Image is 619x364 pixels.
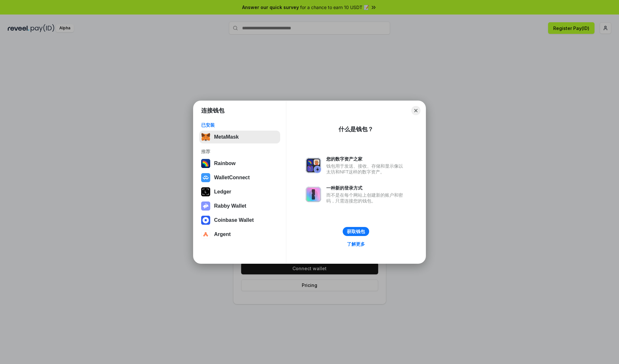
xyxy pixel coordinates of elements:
[214,161,236,166] div: Rainbow
[201,159,210,168] img: svg+xml,%3Csvg%20width%3D%22120%22%20height%3D%22120%22%20viewBox%3D%220%200%20120%20120%22%20fil...
[214,217,254,223] div: Coinbase Wallet
[343,227,369,236] button: 获取钱包
[201,133,210,142] img: svg+xml,%3Csvg%20fill%3D%22none%22%20height%3D%2233%22%20viewBox%3D%220%200%2035%2033%22%20width%...
[201,107,224,114] h1: 连接钱包
[306,158,321,173] img: svg+xml,%3Csvg%20xmlns%3D%22http%3A%2F%2Fwww.w3.org%2F2000%2Fsvg%22%20fill%3D%22none%22%20viewBox...
[201,216,210,225] img: svg+xml,%3Csvg%20width%3D%2228%22%20height%3D%2228%22%20viewBox%3D%220%200%2028%2028%22%20fill%3D...
[411,106,420,115] button: Close
[199,228,280,241] button: Argent
[326,192,406,204] div: 而不是在每个网站上创建新的账户和密码，只需连接您的钱包。
[214,175,250,181] div: WalletConnect
[214,203,246,209] div: Rabby Wallet
[201,149,278,154] div: 推荐
[201,202,210,211] img: svg+xml,%3Csvg%20xmlns%3D%22http%3A%2F%2Fwww.w3.org%2F2000%2Fsvg%22%20fill%3D%22none%22%20viewBox...
[326,163,406,175] div: 钱包用于发送、接收、存储和显示像以太坊和NFT这样的数字资产。
[326,185,406,191] div: 一种新的登录方式
[201,187,210,196] img: svg+xml,%3Csvg%20xmlns%3D%22http%3A%2F%2Fwww.w3.org%2F2000%2Fsvg%22%20width%3D%2228%22%20height%3...
[199,200,280,212] button: Rabby Wallet
[199,171,280,184] button: WalletConnect
[214,231,231,237] div: Argent
[326,156,406,162] div: 您的数字资产之家
[347,229,365,234] div: 获取钱包
[339,125,373,133] div: 什么是钱包？
[214,189,231,195] div: Ledger
[199,185,280,198] button: Ledger
[201,230,210,239] img: svg+xml,%3Csvg%20width%3D%2228%22%20height%3D%2228%22%20viewBox%3D%220%200%2028%2028%22%20fill%3D...
[199,214,280,227] button: Coinbase Wallet
[214,134,239,140] div: MetaMask
[201,122,278,128] div: 已安装
[199,157,280,170] button: Rainbow
[306,187,321,202] img: svg+xml,%3Csvg%20xmlns%3D%22http%3A%2F%2Fwww.w3.org%2F2000%2Fsvg%22%20fill%3D%22none%22%20viewBox...
[199,131,280,143] button: MetaMask
[201,173,210,182] img: svg+xml,%3Csvg%20width%3D%2228%22%20height%3D%2228%22%20viewBox%3D%220%200%2028%2028%22%20fill%3D...
[343,240,369,248] a: 了解更多
[347,241,365,247] div: 了解更多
